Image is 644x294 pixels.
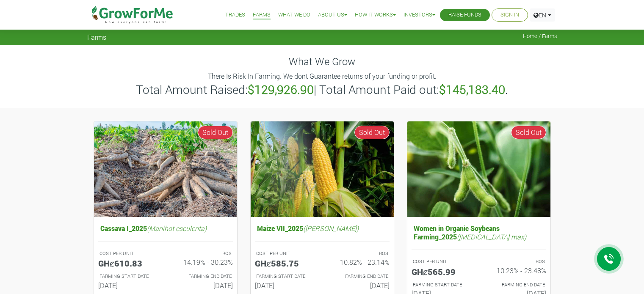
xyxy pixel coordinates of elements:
[87,33,106,41] span: Farms
[530,8,555,22] a: EN
[251,121,394,217] img: growforme image
[355,11,396,19] a: How it Works
[500,11,519,19] a: Sign In
[172,281,233,289] h6: [DATE]
[147,224,207,233] i: (Manihot esculenta)
[94,121,237,217] img: growforme image
[329,281,390,289] h6: [DATE]
[330,250,388,257] p: ROS
[439,82,505,97] b: $145,183.40
[404,11,435,19] a: Investors
[173,250,232,257] p: ROS
[330,273,388,280] p: FARMING END DATE
[253,11,271,19] a: Farms
[100,250,158,257] p: COST PER UNIT
[256,250,315,257] p: COST PER UNIT
[87,55,557,68] h4: What We Grow
[303,224,359,233] i: ([PERSON_NAME])
[486,258,545,265] p: ROS
[486,281,545,289] p: FARMING END DATE
[172,258,233,266] h6: 14.19% - 30.23%
[457,232,526,241] i: ([MEDICAL_DATA] max)
[318,11,347,19] a: About Us
[225,11,245,19] a: Trades
[248,82,314,97] b: $129,926.90
[412,267,473,277] h5: GHȼ565.99
[88,82,556,97] h3: Total Amount Raised: | Total Amount Paid out: .
[412,222,546,242] h5: Women in Organic Soybeans Farming_2025
[256,273,315,280] p: FARMING START DATE
[98,222,233,234] h5: Cassava I_2025
[278,11,310,19] a: What We Do
[413,258,471,265] p: COST PER UNIT
[329,258,390,266] h6: 10.82% - 23.14%
[448,11,481,19] a: Raise Funds
[413,281,471,289] p: FARMING START DATE
[100,273,158,280] p: FARMING START DATE
[523,33,557,39] span: Home / Farms
[511,126,546,139] span: Sold Out
[98,258,159,268] h5: GHȼ610.83
[255,281,316,289] h6: [DATE]
[407,121,550,217] img: growforme image
[173,273,232,280] p: FARMING END DATE
[485,267,546,275] h6: 10.23% - 23.48%
[255,222,390,234] h5: Maize VII_2025
[354,126,390,139] span: Sold Out
[98,281,159,289] h6: [DATE]
[255,258,316,268] h5: GHȼ585.75
[198,126,233,139] span: Sold Out
[88,71,556,81] p: There Is Risk In Farming. We dont Guarantee returns of your funding or profit.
